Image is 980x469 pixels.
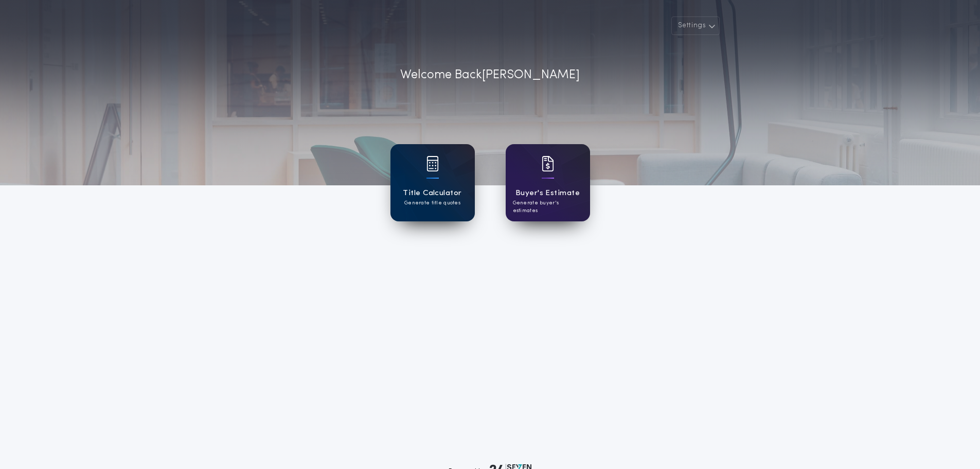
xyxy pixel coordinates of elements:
[671,16,720,35] button: Settings
[513,199,583,215] p: Generate buyer's estimates
[400,66,580,84] p: Welcome Back [PERSON_NAME]
[542,156,554,171] img: card icon
[390,144,475,221] a: card iconTitle CalculatorGenerate title quotes
[426,156,439,171] img: card icon
[515,187,580,199] h1: Buyer's Estimate
[404,199,460,207] p: Generate title quotes
[506,144,590,221] a: card iconBuyer's EstimateGenerate buyer's estimates
[403,187,461,199] h1: Title Calculator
